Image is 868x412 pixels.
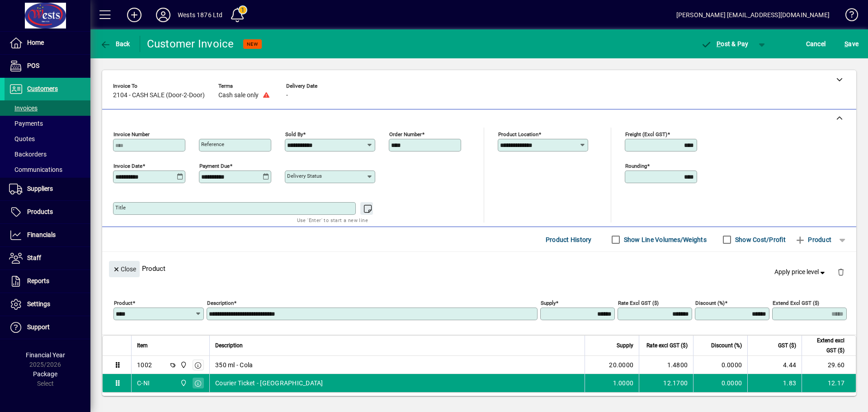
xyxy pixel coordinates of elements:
span: Courier Ticket - [GEOGRAPHIC_DATA] [215,379,323,388]
label: Show Cost/Profit [733,235,786,244]
a: Suppliers [5,178,90,200]
app-page-header-button: Back [90,36,140,52]
a: Invoices [5,100,90,116]
td: 0.0000 [693,374,747,392]
div: Product [102,252,856,285]
span: Package [33,370,57,378]
span: 1.0000 [613,379,634,388]
span: Discount (%) [711,341,742,350]
span: ost & Pay [701,40,749,47]
span: Description [215,341,243,350]
span: Products [27,208,53,215]
span: Suppliers [27,185,53,192]
mat-label: Discount (%) [695,300,725,306]
mat-label: Rate excl GST ($) [618,300,659,306]
button: Product History [542,232,595,248]
a: Support [5,316,90,339]
span: Financial Year [26,351,65,359]
td: 12.17 [802,374,856,392]
div: [PERSON_NAME] [EMAIL_ADDRESS][DOMAIN_NAME] [676,8,830,22]
span: GST ($) [778,341,796,350]
span: Support [27,323,50,331]
a: Reports [5,270,90,293]
button: Back [98,36,132,52]
div: C-NI [137,379,150,388]
button: Delete [830,261,852,283]
span: Invoices [9,104,38,112]
button: Apply price level [771,264,830,280]
mat-label: Title [115,204,126,211]
span: Item [137,341,148,350]
button: Cancel [804,36,828,52]
a: POS [5,55,90,77]
mat-label: Description [207,300,234,306]
span: Customers [27,85,58,92]
span: S [844,40,848,47]
a: Backorders [5,147,90,162]
span: Staff [27,254,41,261]
mat-label: Freight (excl GST) [625,131,667,137]
mat-label: Delivery status [287,173,322,179]
span: Reports [27,277,49,284]
mat-label: Sold by [285,131,303,137]
td: 1.83 [747,374,802,392]
span: Settings [27,300,50,308]
div: 12.1700 [645,379,688,388]
span: P [717,40,721,47]
span: Backorders [9,151,47,158]
label: Show Line Volumes/Weights [622,235,707,244]
span: Supply [617,341,633,350]
app-page-header-button: Delete [830,268,852,276]
div: 1002 [137,360,152,369]
span: Extend excl GST ($) [807,336,844,355]
mat-label: Product location [498,131,538,137]
a: Financials [5,224,90,246]
a: Products [5,201,90,223]
span: Wests Cordials [178,378,188,388]
td: 0.0000 [693,356,747,374]
button: Add [120,7,149,23]
td: 29.60 [802,356,856,374]
span: Apply price level [774,267,827,277]
mat-label: Invoice number [113,131,150,137]
a: Communications [5,162,90,177]
span: ave [844,37,859,51]
div: Wests 1876 Ltd [178,8,222,22]
span: - [286,92,288,99]
span: Product History [546,232,592,247]
span: POS [27,62,39,69]
span: Product [795,232,831,247]
span: Payments [9,120,43,127]
mat-label: Rounding [625,163,647,169]
span: 2104 - CASH SALE (Door-2-Door) [113,92,205,99]
button: Close [109,261,140,277]
mat-hint: Use 'Enter' to start a new line [297,215,368,225]
span: Wests Cordials [178,360,188,370]
span: Back [100,40,130,47]
a: Payments [5,116,90,131]
mat-label: Payment due [199,163,230,169]
div: Customer Invoice [147,37,234,51]
app-page-header-button: Close [107,265,142,273]
a: Knowledge Base [839,2,857,31]
span: Communications [9,166,62,173]
mat-label: Product [114,300,132,306]
mat-label: Reference [201,141,224,147]
mat-label: Invoice date [113,163,142,169]
mat-label: Supply [541,300,556,306]
span: Quotes [9,135,35,142]
span: Home [27,39,44,46]
span: Close [113,262,136,277]
span: Cash sale only [218,92,259,99]
button: Save [842,36,861,52]
button: Post & Pay [697,36,753,52]
a: Settings [5,293,90,316]
mat-label: Order number [389,131,422,137]
span: 20.0000 [609,360,633,369]
button: Profile [149,7,178,23]
span: 350 ml - Cola [215,360,253,369]
a: Quotes [5,131,90,147]
a: Home [5,32,90,54]
td: 4.44 [747,356,802,374]
a: Staff [5,247,90,270]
